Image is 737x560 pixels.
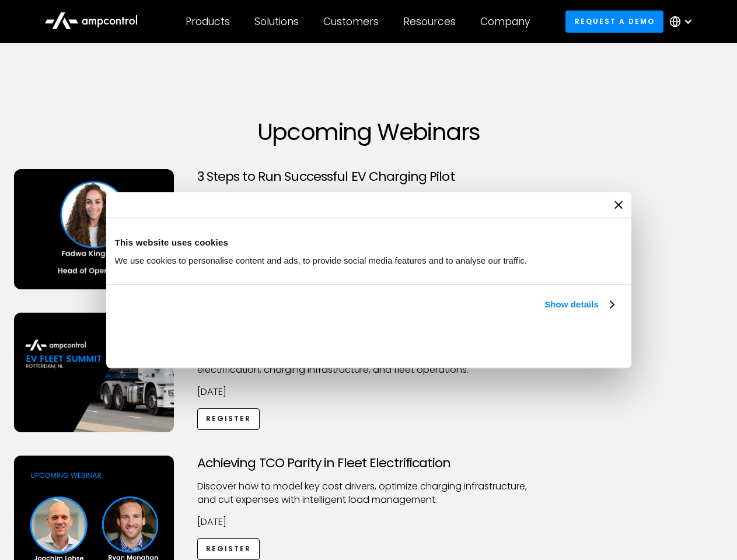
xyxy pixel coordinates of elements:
[480,15,530,28] div: Company
[197,480,540,506] p: Discover how to model key cost drivers, optimize charging infrastructure, and cut expenses with i...
[197,516,540,528] p: [DATE]
[115,236,623,250] div: This website uses cookies
[450,325,618,359] button: Okay
[403,15,456,28] div: Resources
[197,408,260,430] a: Register
[197,169,540,184] h3: 3 Steps to Run Successful EV Charging Pilot
[544,297,613,311] a: Show details
[14,118,724,146] h1: Upcoming Webinars
[197,538,260,560] a: Register
[197,456,540,471] h3: Achieving TCO Parity in Fleet Electrification
[186,15,230,28] div: Products
[254,15,299,28] div: Solutions
[323,15,379,28] div: Customers
[197,386,540,398] p: [DATE]
[565,10,663,32] a: Request a demo
[614,201,623,209] button: Close banner
[115,256,528,265] span: We use cookies to personalise content and ads, to provide social media features and to analyse ou...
